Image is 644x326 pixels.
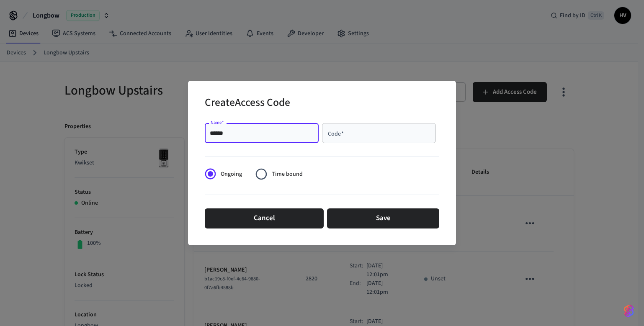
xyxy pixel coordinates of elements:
button: Save [327,208,439,228]
img: SeamLogoGradient.69752ec5.svg [624,304,634,318]
h2: Create Access Code [205,91,290,116]
label: Name [211,119,224,126]
span: Ongoing [221,170,242,179]
span: Time bound [272,170,303,179]
button: Cancel [205,208,324,228]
